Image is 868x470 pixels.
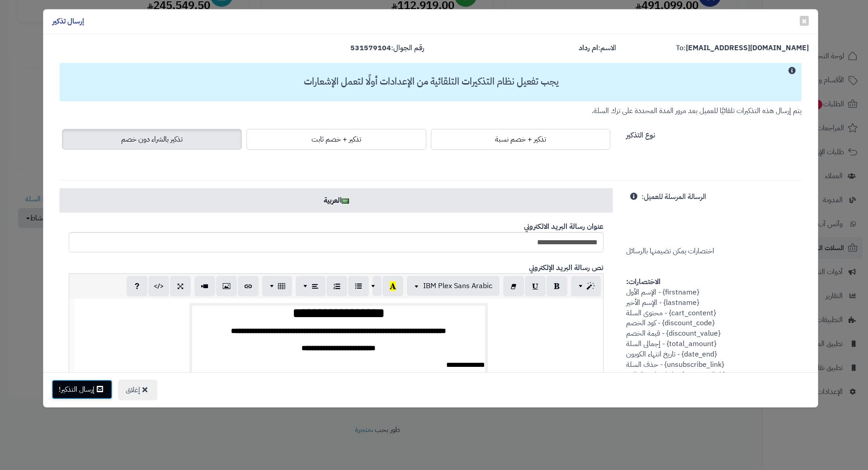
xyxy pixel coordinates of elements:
[121,134,183,145] span: تذكير بالشراء دون خصم
[579,43,616,53] label: الاسم:
[524,221,604,232] b: عنوان رسالة البريد الالكتروني
[686,43,809,53] strong: [EMAIL_ADDRESS][DOMAIN_NAME]
[529,262,604,273] b: نص رسالة البريد الإلكتروني
[350,43,424,53] label: رقم الجوال:
[626,127,655,141] label: نوع التذكير
[423,280,492,291] span: IBM Plex Sans Arabic
[802,14,807,28] span: ×
[626,191,725,380] span: اختصارات يمكن تضيمنها بالرسائل {firstname} - الإسم الأول {lastname} - الإسم الأخير {cart_content}...
[118,380,157,400] button: إغلاق
[64,76,798,87] h3: يجب تفعيل نظام التذكيرات التلقائية من الإعدادات أولًا لتعمل الإشعارات
[52,380,113,399] button: إرسال التذكير!
[676,43,809,53] label: To:
[495,134,546,145] span: تذكير + خصم نسبة
[642,188,706,202] label: الرسالة المرسلة للعميل:
[311,134,361,145] span: تذكير + خصم ثابت
[579,43,598,53] strong: ام رداد
[592,105,802,116] small: يتم إرسال هذه التذكيرات تلقائيًا للعميل بعد مرور المدة المحددة على ترك السلة.
[350,43,391,53] strong: 531579104
[342,199,349,204] img: ar.png
[52,16,84,27] h4: إرسال تذكير
[60,188,613,213] a: العربية
[626,276,660,287] strong: الاختصارات:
